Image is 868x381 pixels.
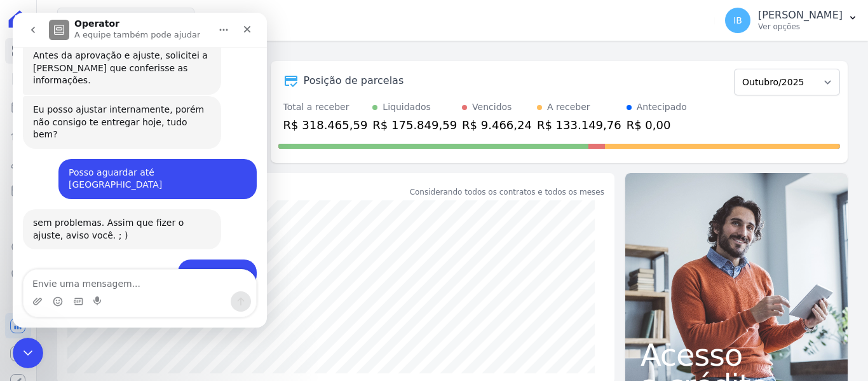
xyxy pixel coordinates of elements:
div: ok , obrigada [175,254,234,267]
div: Eu posso ajustar internamente, porém não consigo te entregar hoje, tudo bem?Add reaction [10,83,208,136]
iframe: Intercom live chat [13,338,43,368]
div: Adriane diz… [10,83,244,146]
div: ok , obrigada [165,247,244,275]
button: Selecionador de Emoji [40,284,50,294]
div: Ieda diz… [10,247,244,285]
button: Start recording [81,284,91,294]
div: Total a receber [283,100,368,114]
button: Enviar uma mensagem [218,279,238,299]
div: Eu posso ajustar internamente, porém não consigo te entregar hoje, tudo bem? [20,91,198,128]
div: sem problemas. Assim que fizer o ajuste, aviso você. ; ) [20,204,198,229]
div: Posso aguardar até [GEOGRAPHIC_DATA] [56,154,234,179]
p: Ver opções [758,22,843,32]
div: Fechar [223,5,246,28]
div: Adriane diz… [10,197,244,247]
div: Antes da aprovação e ajuste, solicitei a [PERSON_NAME] que conferisse as informações. [20,25,198,74]
button: Mar De Japaratinga [57,8,194,32]
div: Posição de parcelas [304,73,404,88]
button: Upload do anexo [20,284,30,294]
textarea: Envie uma mensagem... [11,257,243,279]
span: IB [733,16,742,25]
div: Antecipado [637,100,687,114]
div: Liquidados [383,100,431,114]
div: Vencidos [472,100,512,114]
div: R$ 0,00 [627,116,687,134]
div: sem problemas. Assim que fizer o ajuste, aviso você. ; )Add reaction [10,197,208,237]
div: Posso aguardar até [GEOGRAPHIC_DATA] [46,146,244,186]
span: Acesso [641,340,832,370]
div: R$ 9.466,24 [462,116,532,134]
button: Início [199,5,223,29]
div: Ieda diz… [10,146,244,197]
button: Selecionador de GIF [60,284,71,294]
div: A receber [547,100,590,114]
p: A equipe também pode ajudar [62,16,187,29]
p: [PERSON_NAME] [758,9,843,22]
iframe: Intercom live chat [13,13,267,328]
div: R$ 133.149,76 [537,116,621,134]
div: Considerando todos os contratos e todos os meses [410,186,604,198]
button: IB [PERSON_NAME] Ver opções [715,3,868,38]
div: R$ 175.849,59 [372,116,457,134]
div: R$ 318.465,59 [283,116,368,134]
